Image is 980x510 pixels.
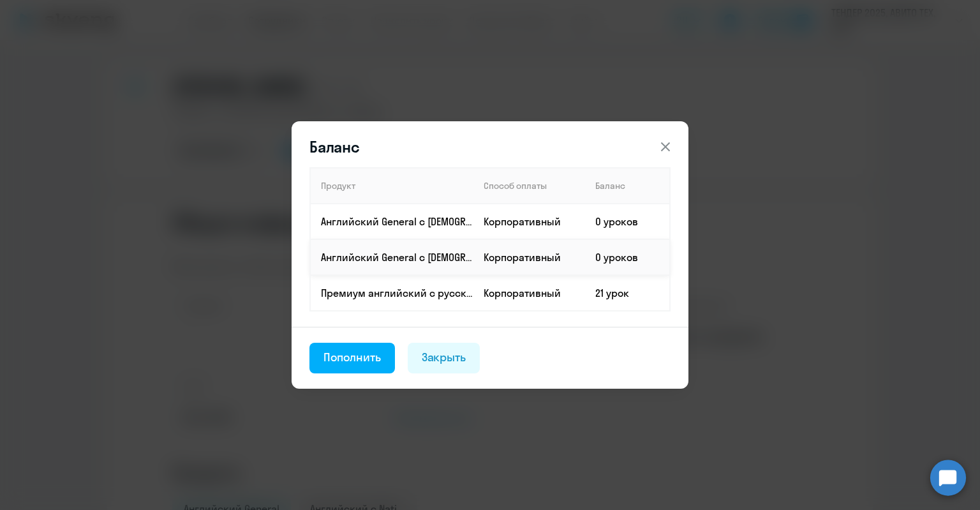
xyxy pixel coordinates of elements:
[585,204,670,239] td: 0 уроков
[422,349,466,366] div: Закрыть
[473,239,585,275] td: Корпоративный
[321,250,473,264] p: Английский General с [DEMOGRAPHIC_DATA] преподавателем
[321,214,473,229] p: Английский General с [DEMOGRAPHIC_DATA] преподавателем
[473,168,585,204] th: Способ оплаты
[585,275,670,311] td: 21 урок
[292,137,688,157] header: Баланс
[408,343,480,373] button: Закрыть
[321,286,473,300] p: Премиум английский с русскоговорящим преподавателем
[309,343,395,373] button: Пополнить
[473,204,585,239] td: Корпоративный
[310,168,473,204] th: Продукт
[323,349,381,366] div: Пополнить
[585,239,670,275] td: 0 уроков
[585,168,670,204] th: Баланс
[473,275,585,311] td: Корпоративный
